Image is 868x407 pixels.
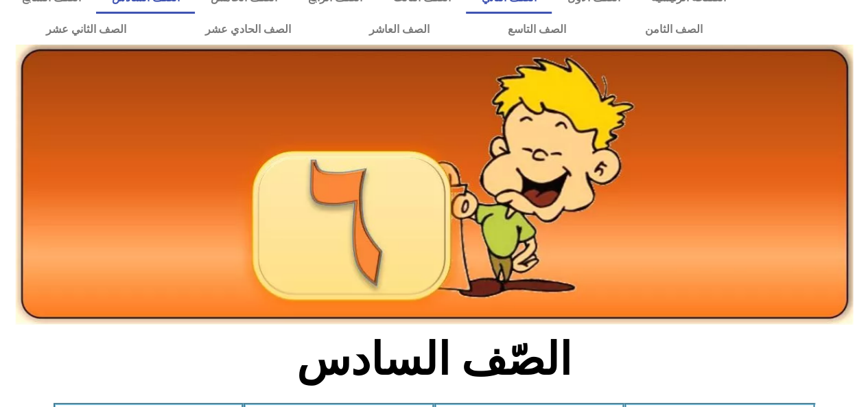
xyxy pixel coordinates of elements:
a: الصف التاسع [469,14,605,45]
a: الصف الثامن [605,14,741,45]
h2: الصّف السادس [207,333,661,386]
a: الصف الحادي عشر [165,14,329,45]
a: الصف الثاني عشر [7,14,165,45]
a: الصف العاشر [330,14,469,45]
